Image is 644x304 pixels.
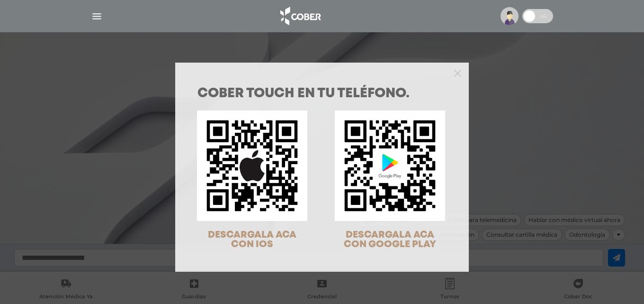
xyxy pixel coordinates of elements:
[197,111,307,221] img: qr-code
[197,87,447,101] h1: COBER TOUCH en tu teléfono.
[454,68,461,77] button: Close
[335,111,445,221] img: qr-code
[208,230,296,249] span: DESCARGALA ACA CON IOS
[344,230,436,249] span: DESCARGALA ACA CON GOOGLE PLAY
